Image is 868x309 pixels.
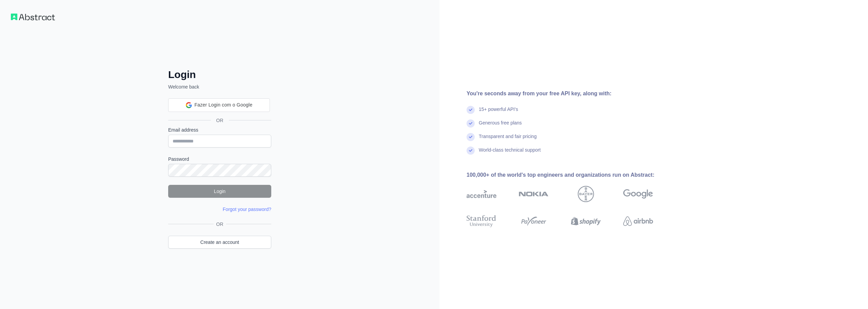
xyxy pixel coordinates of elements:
img: bayer [578,186,594,202]
div: World-class technical support [479,147,541,160]
label: Password [168,156,271,162]
span: OR [211,117,229,124]
div: Generous free plans [479,119,522,133]
img: shopify [571,214,601,229]
div: Transparent and fair pricing [479,133,537,147]
div: 15+ powerful API's [479,106,518,119]
span: OR [214,221,226,228]
img: Workflow [11,14,55,20]
div: 100,000+ of the world's top engineers and organizations run on Abstract: [467,171,675,179]
img: check mark [467,133,475,141]
a: Forgot your password? [223,207,271,212]
button: Login [168,185,271,198]
img: stanford university [467,214,496,229]
a: Create an account [168,236,271,249]
img: check mark [467,147,475,155]
label: Email address [168,127,271,133]
img: nokia [519,186,549,202]
img: check mark [467,119,475,128]
div: You're seconds away from your free API key, along with: [467,90,675,98]
img: payoneer [519,214,549,229]
span: Fazer Login com o Google [195,101,253,109]
h2: Login [168,69,271,81]
p: Welcome back [168,83,271,90]
img: airbnb [623,214,653,229]
div: Fazer Login com o Google [168,98,270,112]
img: google [623,186,653,202]
img: accenture [467,186,496,202]
img: check mark [467,106,475,114]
